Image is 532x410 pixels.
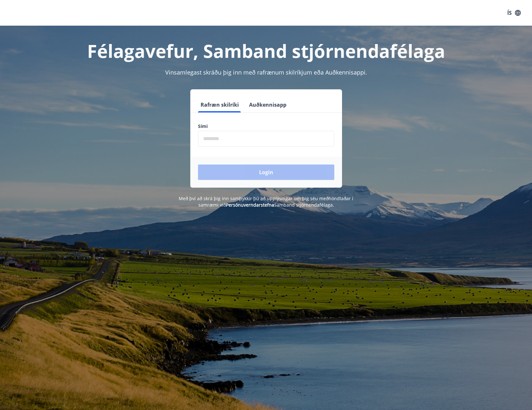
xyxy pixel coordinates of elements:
[198,97,241,112] button: Rafræn skilríki
[226,202,274,208] a: Persónuverndarstefna
[165,68,367,76] span: Vinsamlegast skráðu þig inn með rafrænum skilríkjum eða Auðkennisappi.
[42,39,490,63] h1: Félagavefur, Samband stjórnendafélaga
[179,195,353,208] span: Með því að skrá þig inn samþykkir þú að upplýsingar um þig séu meðhöndlaðar í samræmi við Samband...
[247,97,289,112] button: Auðkennisapp
[198,123,334,129] label: Sími
[504,7,524,19] button: ÍS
